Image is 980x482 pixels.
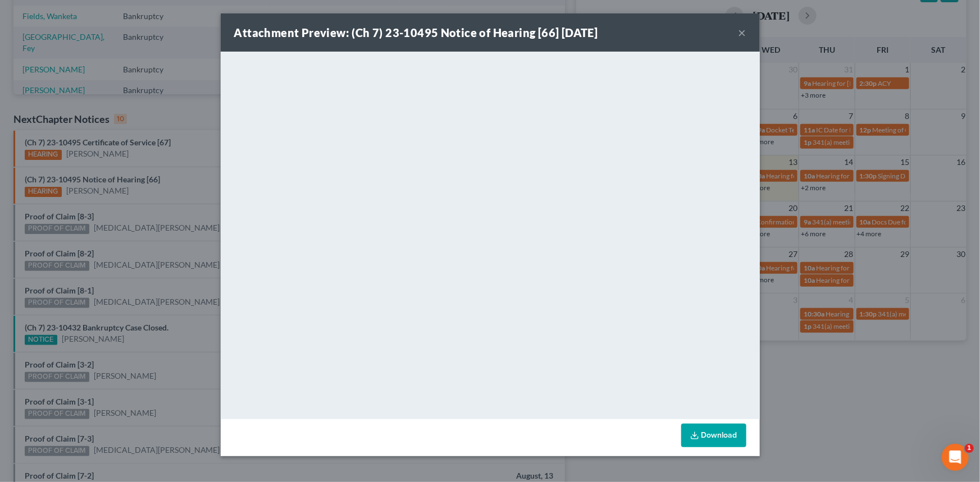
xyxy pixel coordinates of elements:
[234,26,598,39] strong: Attachment Preview: (Ch 7) 23-10495 Notice of Hearing [66] [DATE]
[681,424,746,447] a: Download
[221,52,760,416] iframe: <object ng-attr-data='[URL][DOMAIN_NAME]' type='application/pdf' width='100%' height='650px'></ob...
[942,444,969,471] iframe: Intercom live chat
[965,444,974,453] span: 1
[739,26,746,39] button: ×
